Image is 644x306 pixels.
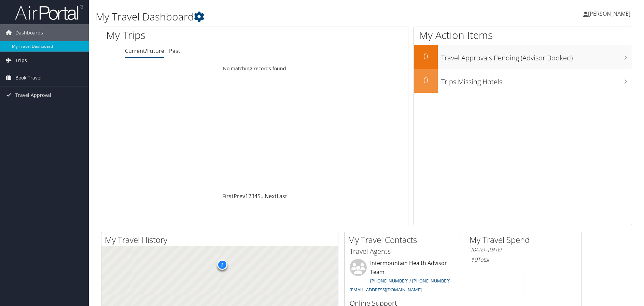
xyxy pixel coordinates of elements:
span: Dashboards [15,24,43,41]
a: Next [265,192,277,200]
a: 1 [245,192,248,200]
td: No matching records found [101,62,408,75]
li: Intermountain Health Advisor Team [346,259,458,295]
h1: My Travel Dashboard [96,10,457,24]
a: 5 [257,192,261,200]
a: Current/Future [125,47,164,55]
a: 2 [248,192,251,200]
span: … [261,192,265,200]
a: [EMAIL_ADDRESS][DOMAIN_NAME] [350,287,422,293]
h3: Travel Agents [350,247,455,256]
h1: My Action Items [414,28,632,42]
h2: My Travel History [105,234,338,246]
h3: Trips Missing Hotels [441,74,632,87]
h2: 0 [414,50,438,62]
a: 3 [251,192,254,200]
h2: My Travel Contacts [348,234,460,246]
a: 0Trips Missing Hotels [414,69,632,93]
a: Past [169,47,180,55]
img: airportal-logo.png [15,4,83,20]
h2: 0 [414,74,438,86]
a: 4 [254,192,257,200]
span: Trips [15,52,27,69]
h3: Travel Approvals Pending (Advisor Booked) [441,50,632,63]
a: 0Travel Approvals Pending (Advisor Booked) [414,45,632,69]
span: Book Travel [15,69,42,86]
span: $0 [471,256,477,263]
h6: Total [471,256,576,263]
div: 2 [217,260,227,270]
a: [PERSON_NAME] [583,3,637,24]
a: First [222,192,234,200]
h2: My Travel Spend [470,234,582,246]
a: Prev [234,192,245,200]
h6: [DATE] - [DATE] [471,247,576,253]
a: Last [277,192,287,200]
h1: My Trips [106,28,275,42]
span: Travel Approval [15,87,51,104]
a: [PHONE_NUMBER] / [PHONE_NUMBER] [370,278,450,284]
span: [PERSON_NAME] [588,10,630,17]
